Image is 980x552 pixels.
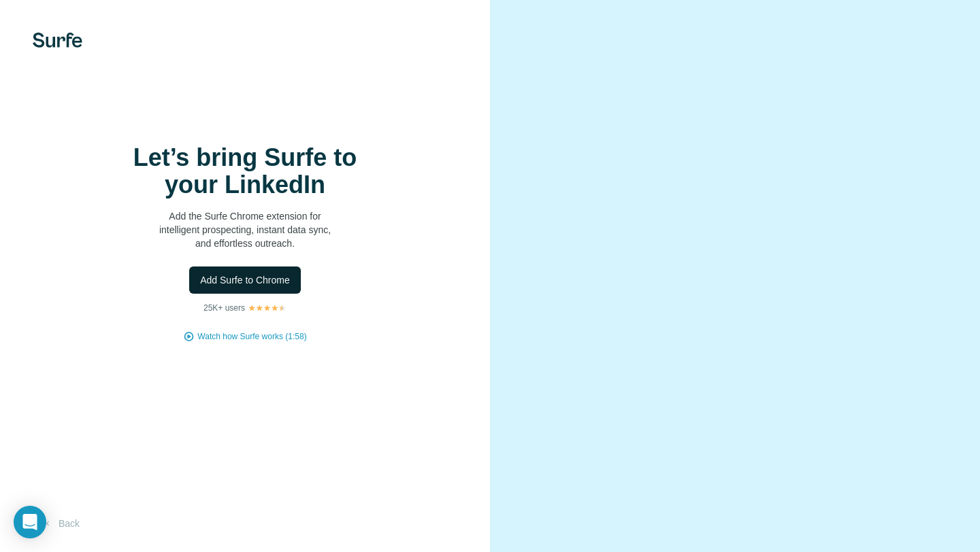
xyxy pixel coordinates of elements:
[14,506,46,538] div: Open Intercom Messenger
[109,209,381,250] p: Add the Surfe Chrome extension for intelligent prospecting, instant data sync, and effortless out...
[109,144,381,199] h1: Let’s bring Surfe to your LinkedIn
[197,330,306,343] button: Watch how Surfe works (1:58)
[200,273,290,287] span: Add Surfe to Chrome
[33,33,82,48] img: Surfe's logo
[189,266,301,294] button: Add Surfe to Chrome
[248,304,287,312] img: Rating Stars
[33,511,89,536] button: Back
[203,302,245,314] p: 25K+ users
